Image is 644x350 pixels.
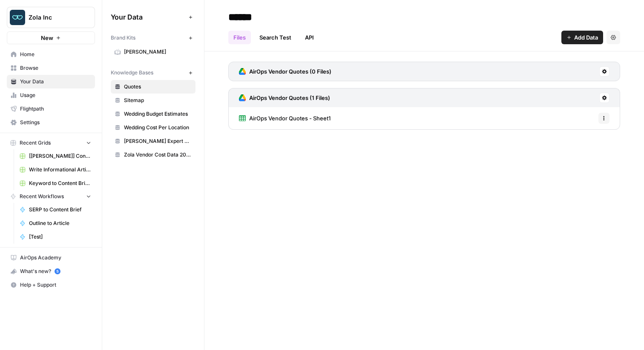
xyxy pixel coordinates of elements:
span: Your Data [20,78,91,85]
a: [PERSON_NAME] [111,45,195,59]
button: Recent Grids [7,137,95,149]
button: Workspace: Zola Inc [7,7,95,28]
span: [PERSON_NAME] Expert Advice Articles [124,137,192,145]
span: Wedding Budget Estimates [124,110,192,118]
span: Recent Workflows [20,193,64,200]
div: What's new? [7,265,95,278]
span: Home [20,51,91,58]
a: SERP to Content Brief [16,203,95,216]
a: Write Informational Article [16,163,95,176]
span: Flightpath [20,105,91,113]
a: Browse [7,61,95,75]
span: Quotes [124,83,192,91]
button: Recent Workflows [7,190,95,203]
a: Settings [7,116,95,129]
span: Your Data [111,12,185,22]
button: Add Data [561,31,603,44]
a: [PERSON_NAME] Expert Advice Articles [111,134,195,148]
a: Your Data [7,75,95,88]
a: [[PERSON_NAME]] Content Creation [16,149,95,163]
span: Help + Support [20,281,91,289]
a: 5 [55,268,60,274]
button: What's new? 5 [7,265,95,278]
h3: AirOps Vendor Quotes (1 Files) [249,94,330,102]
span: SERP to Content Brief [29,206,91,213]
a: Search Test [254,31,296,44]
span: [Test] [29,233,91,241]
a: AirOps Vendor Quotes (1 Files) [239,88,330,107]
a: Keyword to Content Brief Grid [16,176,95,190]
span: Add Data [574,33,598,42]
h3: AirOps Vendor Quotes (0 Files) [249,67,331,76]
span: Zola Inc [29,13,80,22]
text: 5 [56,269,58,273]
a: AirOps Academy [7,251,95,265]
span: Outline to Article [29,219,91,227]
span: Wedding Cost Per Location [124,124,192,131]
button: Help + Support [7,278,95,292]
span: Knowledge Bases [111,69,153,77]
span: AirOps Academy [20,254,91,262]
span: Keyword to Content Brief Grid [29,179,91,187]
span: Sitemap [124,97,192,104]
a: [Test] [16,230,95,244]
a: Flightpath [7,102,95,116]
img: Zola Inc Logo [10,10,25,25]
a: Quotes [111,80,195,94]
span: Recent Grids [20,139,51,147]
a: Usage [7,88,95,102]
a: API [300,31,319,44]
span: New [41,34,53,42]
a: Zola Vendor Cost Data 2025 [111,148,195,162]
a: Wedding Cost Per Location [111,121,195,134]
span: [[PERSON_NAME]] Content Creation [29,152,91,160]
span: AirOps Vendor Quotes - Sheet1 [249,114,331,122]
a: Sitemap [111,94,195,107]
a: Files [228,31,251,44]
a: AirOps Vendor Quotes (0 Files) [239,62,331,81]
a: AirOps Vendor Quotes - Sheet1 [239,107,331,129]
span: Browse [20,64,91,72]
span: Settings [20,119,91,126]
a: Home [7,48,95,61]
span: Write Informational Article [29,166,91,174]
button: New [7,31,95,44]
a: Outline to Article [16,216,95,230]
span: Brand Kits [111,34,135,42]
a: Wedding Budget Estimates [111,107,195,121]
span: Zola Vendor Cost Data 2025 [124,151,192,159]
span: [PERSON_NAME] [124,48,192,56]
span: Usage [20,91,91,99]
